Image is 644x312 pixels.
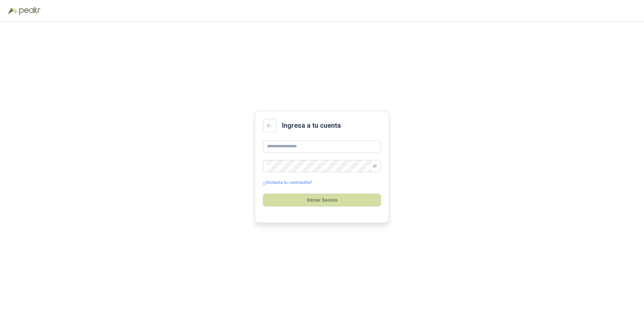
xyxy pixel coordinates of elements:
h2: Ingresa a tu cuenta [282,120,341,131]
img: Peakr [19,7,40,15]
span: eye-invisible [373,164,377,168]
img: Logo [8,7,18,14]
button: Iniciar Sesión [263,194,381,206]
a: ¿Olvidaste tu contraseña? [263,180,312,186]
